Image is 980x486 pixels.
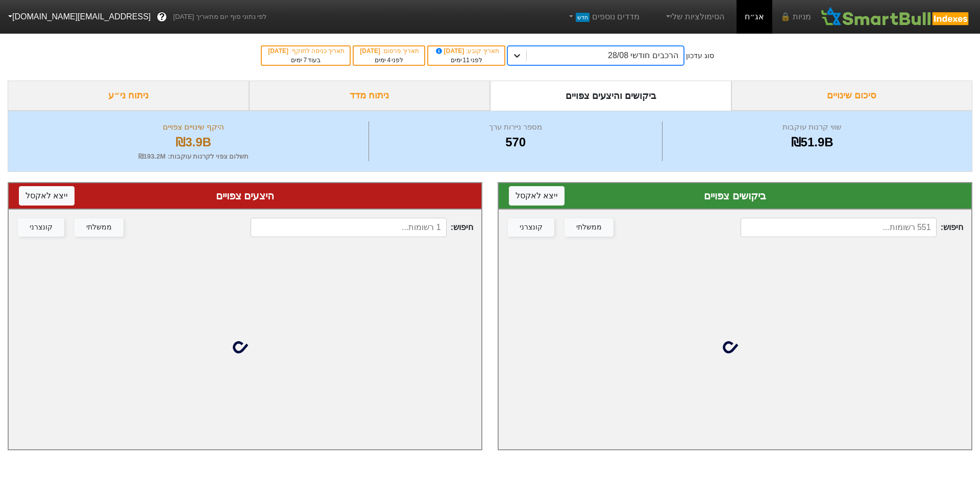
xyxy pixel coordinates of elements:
[686,50,714,61] div: סוג עדכון
[576,13,590,22] span: חדש
[21,133,366,151] div: ₪3.9B
[21,151,366,162] div: תשלום צפוי לקרנות עוקבות : ₪193.2M
[433,46,499,56] div: תאריך קובע :
[18,218,64,237] button: קונצרני
[249,81,491,111] div: ניתוח מדד
[268,47,290,55] span: [DATE]
[173,12,266,22] span: לפי נתוני סוף יום מתאריך [DATE]
[372,121,659,133] div: מספר ניירות ערך
[21,121,366,133] div: היקף שינויים צפויים
[359,46,419,56] div: תאריך פרסום :
[387,57,390,64] span: 4
[562,7,644,27] a: מדדים נוספיםחדש
[75,218,124,237] button: ממשלתי
[267,56,345,65] div: בעוד ימים
[741,218,937,237] input: 551 רשומות...
[509,186,565,206] button: ייצא לאקסל
[86,222,112,233] div: ממשלתי
[490,81,731,111] div: ביקושים והיצעים צפויים
[508,218,554,237] button: קונצרני
[251,218,447,237] input: 1 רשומות...
[159,10,165,24] span: ?
[665,121,959,133] div: שווי קרנות עוקבות
[576,222,602,233] div: ממשלתי
[434,47,466,55] span: [DATE]
[731,81,973,111] div: סיכום שינויים
[665,133,959,151] div: ₪51.9B
[359,56,419,65] div: לפני ימים
[303,57,307,64] span: 7
[19,188,471,203] div: היצעים צפויים
[251,218,473,237] span: חיפוש :
[819,7,972,27] img: SmartBull
[509,188,961,203] div: ביקושים צפויים
[741,218,963,237] span: חיפוש :
[30,222,53,233] div: קונצרני
[267,46,345,56] div: תאריך כניסה לתוקף :
[19,186,75,206] button: ייצא לאקסל
[233,335,257,360] img: loading...
[520,222,543,233] div: קונצרני
[608,49,678,62] div: הרכבים חודשי 28/08
[8,81,249,111] div: ניתוח ני״ע
[660,7,728,27] a: הסימולציות שלי
[723,335,747,360] img: loading...
[360,47,382,55] span: [DATE]
[565,218,614,237] button: ממשלתי
[433,56,499,65] div: לפני ימים
[372,133,659,151] div: 570
[463,57,470,64] span: 11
